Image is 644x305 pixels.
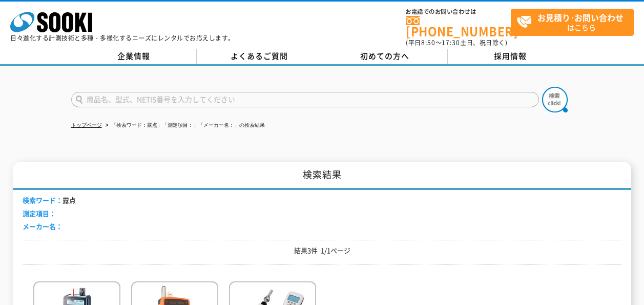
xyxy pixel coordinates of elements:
[23,195,76,206] li: 露点
[542,87,568,112] img: btn_search.png
[23,208,56,218] span: 測定項目：
[322,49,448,64] a: 初めての方へ
[13,162,631,190] h1: 検索結果
[442,38,460,47] span: 17:30
[537,11,624,24] strong: お見積り･お問い合わせ
[406,16,511,37] a: [PHONE_NUMBER]
[23,245,622,256] p: 結果3件 1/1ページ
[511,9,634,36] a: お見積り･お問い合わせはこちら
[71,122,102,128] a: トップページ
[406,9,511,15] span: お電話でのお問い合わせは
[103,120,265,131] li: 「検索ワード：露点」「測定項目：」「メーカー名：」の検索結果
[10,35,235,41] p: 日々進化する計測技術と多種・多様化するニーズにレンタルでお応えします。
[406,38,507,47] span: (平日 ～ 土日、祝日除く)
[197,49,322,64] a: よくあるご質問
[71,92,539,107] input: 商品名、型式、NETIS番号を入力してください
[516,9,633,35] span: はこちら
[448,49,573,64] a: 採用情報
[360,50,409,62] span: 初めての方へ
[23,221,63,231] span: メーカー名：
[71,49,197,64] a: 企業情報
[23,195,63,205] span: 検索ワード：
[421,38,435,47] span: 8:50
